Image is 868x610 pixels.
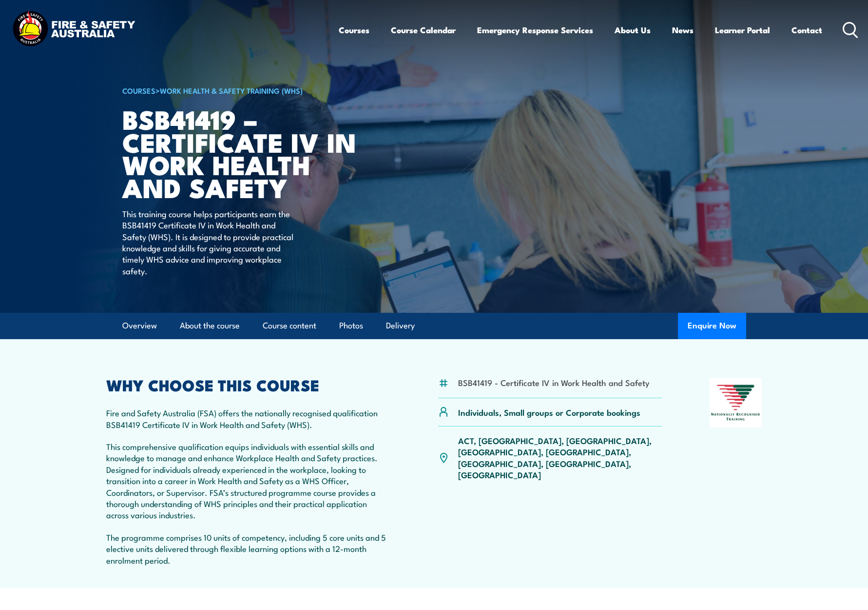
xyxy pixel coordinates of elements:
h6: > [122,84,363,96]
p: ACT, [GEOGRAPHIC_DATA], [GEOGRAPHIC_DATA], [GEOGRAPHIC_DATA], [GEOGRAPHIC_DATA], [GEOGRAPHIC_DATA... [458,435,662,481]
a: News [672,17,694,43]
p: Individuals, Small groups or Corporate bookings [458,407,640,418]
p: This training course helps participants earn the BSB41419 Certificate IV in Work Health and Safet... [122,208,300,276]
a: Contact [791,17,822,43]
p: The programme comprises 10 units of competency, including 5 core units and 5 elective units deliv... [106,531,391,566]
h2: WHY CHOOSE THIS COURSE [106,378,391,391]
button: Enquire Now [678,313,746,339]
a: Learner Portal [715,17,770,43]
a: Course content [263,313,316,339]
p: This comprehensive qualification equips individuals with essential skills and knowledge to manage... [106,441,391,521]
a: COURSES [122,85,155,96]
a: About Us [615,17,651,43]
a: Overview [122,313,157,339]
p: Fire and Safety Australia (FSA) offers the nationally recognised qualification BSB41419 Certifica... [106,407,391,430]
a: Work Health & Safety Training (WHS) [160,85,303,96]
a: Delivery [386,313,415,339]
a: Courses [339,17,369,43]
a: Photos [339,313,363,339]
h1: BSB41419 – Certificate IV in Work Health and Safety [122,107,363,199]
li: BSB41419 - Certificate IV in Work Health and Safety [458,377,650,388]
a: Course Calendar [391,17,456,43]
img: Nationally Recognised Training logo. [710,378,762,427]
a: Emergency Response Services [477,17,593,43]
a: About the course [180,313,240,339]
